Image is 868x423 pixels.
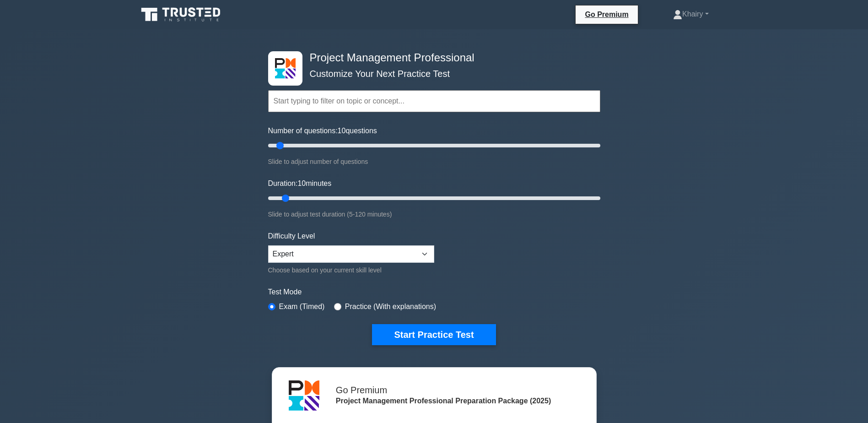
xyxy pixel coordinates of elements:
div: Choose based on your current skill level [268,265,434,276]
input: Start typing to filter on topic or concept... [268,90,600,112]
span: 10 [297,179,306,187]
span: 10 [338,127,346,135]
label: Practice (With explanations) [345,301,436,312]
div: Slide to adjust number of questions [268,156,600,167]
label: Difficulty Level [268,231,315,242]
label: Exam (Timed) [279,301,325,312]
button: Start Practice Test [372,324,496,345]
a: Go Premium [579,9,634,20]
div: Slide to adjust test duration (5-120 minutes) [268,209,600,220]
label: Test Mode [268,287,600,298]
label: Duration: minutes [268,178,332,189]
a: Khairy [651,5,730,23]
label: Number of questions: questions [268,125,377,136]
h4: Project Management Professional [306,51,555,65]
